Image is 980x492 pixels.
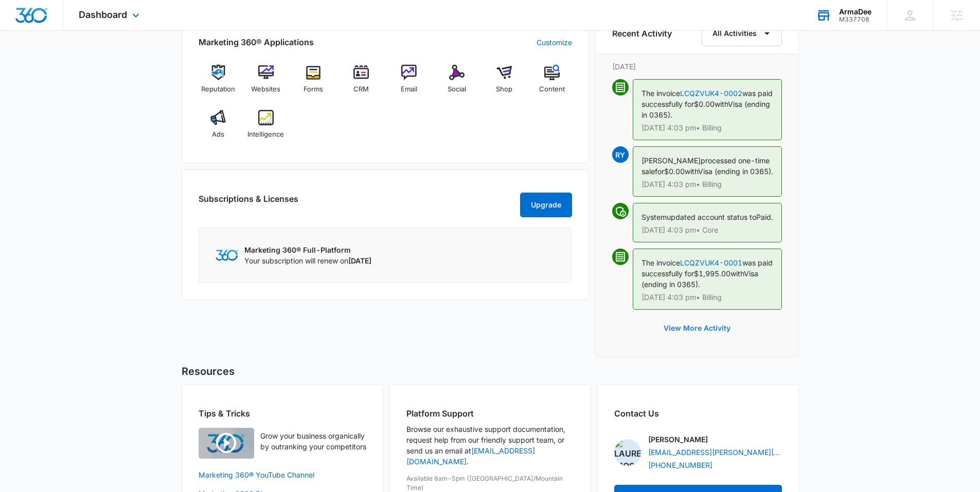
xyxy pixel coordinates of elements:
[260,430,366,452] p: Grow your business organically by outranking your competitors
[401,84,417,94] span: Email
[642,226,773,234] p: [DATE] 4:03 pm • Core
[244,255,371,266] p: Your subscription will renew on
[839,16,871,23] div: account id
[437,65,476,102] a: Social
[199,110,238,147] a: Ads
[648,460,712,470] a: [PHONE_NUMBER]
[664,167,685,176] span: $0.00
[79,9,127,20] span: Dashboard
[246,65,286,102] a: Websites
[612,61,782,72] p: [DATE]
[199,469,366,480] a: Marketing 360® YouTube Channel
[648,447,782,458] a: [EMAIL_ADDRESS][PERSON_NAME][DOMAIN_NAME]
[653,316,741,340] button: View More Activity
[294,65,333,102] a: Forms
[642,258,680,267] span: The invoice
[702,21,782,46] button: All Activities
[212,129,224,140] span: Ads
[642,89,680,98] span: The invoice
[730,269,744,278] span: with
[642,156,701,165] span: [PERSON_NAME]
[201,84,235,94] span: Reputation
[642,294,773,301] p: [DATE] 4:03 pm • Billing
[642,156,770,176] span: processed one-time sale
[199,428,254,459] img: Quick Overview Video
[655,167,664,176] span: for
[614,407,782,420] h2: Contact Us
[612,146,629,163] span: RY
[251,84,280,94] span: Websites
[406,424,574,467] p: Browse our exhaustive support documentation, request help from our friendly support team, or send...
[389,65,429,102] a: Email
[685,167,698,176] span: with
[642,124,773,131] p: [DATE] 4:03 pm • Billing
[199,193,298,213] h2: Subscriptions & Licenses
[642,181,773,188] p: [DATE] 4:03 pm • Billing
[612,27,672,40] h6: Recent Activity
[247,129,284,140] span: Intelligence
[539,84,565,94] span: Content
[485,65,524,102] a: Shop
[199,407,366,420] h2: Tips & Tricks
[353,84,369,94] span: CRM
[680,89,742,98] a: LCQZVUK4-0002
[348,256,371,265] span: [DATE]
[496,84,512,94] span: Shop
[648,434,708,445] p: [PERSON_NAME]
[199,36,314,48] h2: Marketing 360® Applications
[342,65,381,102] a: CRM
[642,213,667,221] span: System
[614,439,641,466] img: Lauren Moss
[199,65,238,102] a: Reputation
[182,364,799,379] h5: Resources
[698,167,773,176] span: Visa (ending in 0365).
[694,269,730,278] span: $1,995.00
[715,100,728,108] span: with
[667,213,756,221] span: updated account status to
[246,110,286,147] a: Intelligence
[216,250,238,260] img: Marketing 360 Logo
[406,407,574,420] h2: Platform Support
[839,8,871,16] div: account name
[756,213,773,221] span: Paid.
[244,244,371,255] p: Marketing 360® Full-Platform
[694,100,715,108] span: $0.00
[520,193,572,217] button: Upgrade
[304,84,323,94] span: Forms
[680,258,742,267] a: LCQZVUK4-0001
[537,37,572,48] a: Customize
[448,84,466,94] span: Social
[532,65,572,102] a: Content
